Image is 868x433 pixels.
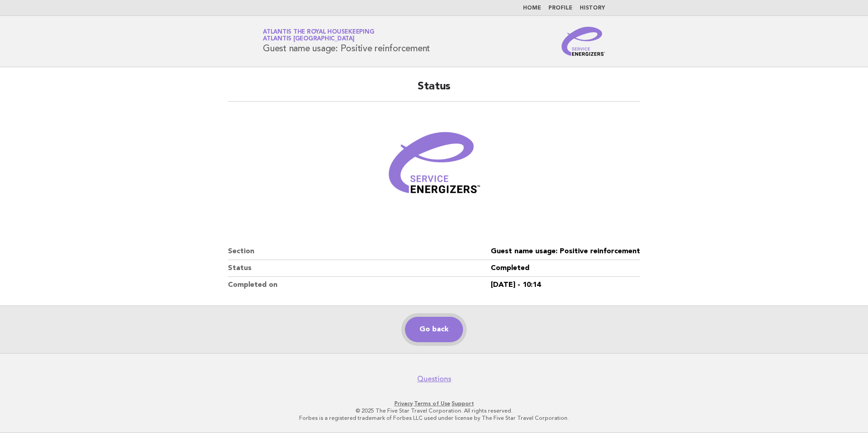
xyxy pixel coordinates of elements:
[156,407,712,414] p: © 2025 The Five Star Travel Corporation. All rights reserved.
[263,30,430,53] h1: Guest name usage: Positive reinforcement
[414,400,450,407] a: Terms of Use
[562,27,605,56] img: Service Energizers
[395,400,413,407] a: Privacy
[417,374,451,384] a: Questions
[452,400,474,407] a: Support
[156,414,712,422] p: Forbes is a registered trademark of Forbes LLC used under license by The Five Star Travel Corpora...
[523,5,541,11] a: Home
[491,260,640,277] dd: Completed
[491,243,640,260] dd: Guest name usage: Positive reinforcement
[491,277,640,293] dd: [DATE] - 10:14
[548,5,572,11] a: Profile
[405,317,463,342] a: Go back
[380,113,488,221] img: Verified
[228,79,640,102] h2: Status
[263,36,355,42] span: Atlantis [GEOGRAPHIC_DATA]
[228,243,491,260] dt: Section
[228,277,491,293] dt: Completed on
[228,260,491,277] dt: Status
[263,29,374,42] a: Atlantis the Royal HousekeepingAtlantis [GEOGRAPHIC_DATA]
[580,5,605,11] a: History
[156,400,712,407] p: · ·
